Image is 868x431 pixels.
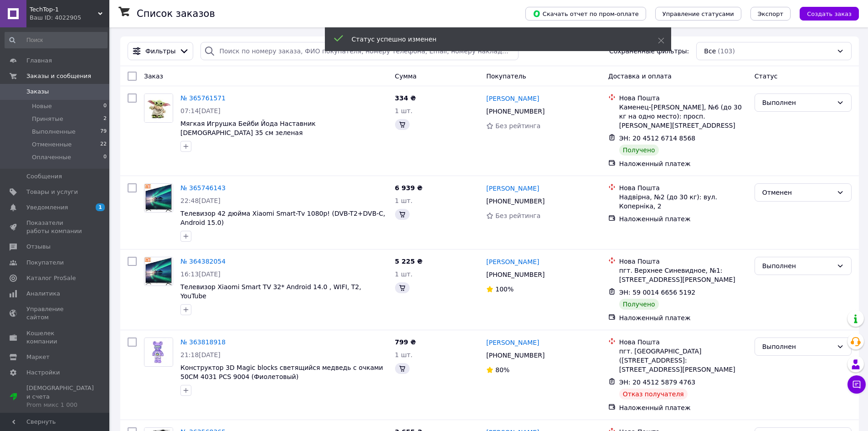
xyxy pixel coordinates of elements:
[352,35,635,44] div: Статус успешно изменен
[26,384,94,409] span: [DEMOGRAPHIC_DATA] и счета
[32,128,76,136] span: Выполненные
[663,10,734,17] span: Управление статусами
[762,98,833,108] div: Выполнен
[486,257,539,266] a: [PERSON_NAME]
[26,274,76,282] span: Каталог ProSale
[495,286,514,293] span: 100%
[26,401,94,409] div: Prom микс 1 000
[180,283,361,300] a: Телевизор Xiaomi Smart TV 32* Android 14.0 , WIFI, T2, YouTube
[484,195,546,208] div: [PHONE_NUMBER]
[144,338,173,366] img: Фото товару
[26,203,68,212] span: Уведомления
[486,338,539,347] a: [PERSON_NAME]
[847,375,866,394] button: Чат с покупателем
[26,219,84,235] span: Показатели работы компании
[486,184,539,193] a: [PERSON_NAME]
[486,73,526,80] span: Покупатель
[758,10,783,17] span: Экспорт
[619,257,747,266] div: Нова Пошта
[704,47,716,56] span: Все
[395,94,416,102] span: 334 ₴
[26,353,50,361] span: Маркет
[395,338,416,346] span: 799 ₴
[762,187,833,197] div: Отменен
[619,379,696,386] span: ЭН: 20 4512 5879 4763
[533,10,639,18] span: Скачать отчет по пром-оплате
[395,107,413,114] span: 1 шт.
[180,184,226,192] a: № 365746143
[32,140,72,149] span: Отмененные
[608,73,672,80] span: Доставка и оплата
[30,5,98,14] span: TechTop-1
[32,102,52,110] span: Новые
[32,153,71,161] span: Оплаченные
[619,103,747,130] div: Каменец-[PERSON_NAME], №6 (до 30 кг на одно место): просп. [PERSON_NAME][STREET_ADDRESS]
[619,299,659,310] div: Получено
[619,183,747,192] div: Нова Пошта
[32,115,63,123] span: Принятые
[26,329,84,346] span: Кошелек компании
[486,94,539,103] a: [PERSON_NAME]
[750,7,791,21] button: Экспорт
[619,338,747,347] div: Нова Пошта
[718,47,735,55] span: (103)
[144,93,173,123] a: Фото товару
[26,72,91,80] span: Заказы и сообщения
[180,258,226,265] a: № 364382054
[180,107,221,114] span: 07:14[DATE]
[619,289,696,296] span: ЭН: 59 0014 6656 5192
[180,210,385,226] a: Телевизор 42 дюйма Xiaomi Smart-Tv 1080p! (DVB-T2+DVB-С, Android 15.0)
[26,305,84,322] span: Управление сайтом
[26,188,78,196] span: Товары и услуги
[525,7,646,21] button: Скачать отчет по пром-оплате
[484,268,546,281] div: [PHONE_NUMBER]
[144,73,163,80] span: Заказ
[791,10,859,17] a: Создать заказ
[800,7,859,21] button: Создать заказ
[180,270,221,278] span: 16:13[DATE]
[619,266,747,284] div: пгт. Верхнее Синевидное, №1: [STREET_ADDRESS][PERSON_NAME]
[180,364,383,380] a: Конструктор 3D Magic blocks светящийся медведь с очками 50СМ 4031 PCS 9004 (Фиолетовый)
[26,369,60,377] span: Настройки
[619,389,688,400] div: Отказ получателя
[144,184,173,212] img: Фото товару
[26,172,62,181] span: Сообщения
[144,338,173,367] a: Фото товару
[180,120,316,136] a: Мягкая Игрушка Бейби Йода Наставник [DEMOGRAPHIC_DATA] 35 см зеленая
[484,349,546,362] div: [PHONE_NUMBER]
[395,184,423,192] span: 6 939 ₴
[395,351,413,358] span: 1 шт.
[619,214,747,223] div: Наложенный платеж
[26,290,60,298] span: Аналитика
[619,145,659,156] div: Получено
[619,313,747,322] div: Наложенный платеж
[180,94,226,102] a: № 365761571
[619,93,747,103] div: Нова Пошта
[5,32,108,48] input: Поиск
[26,259,64,267] span: Покупатели
[619,347,747,374] div: пгт. [GEOGRAPHIC_DATA] ([STREET_ADDRESS]: [STREET_ADDRESS][PERSON_NAME]
[180,338,226,346] a: № 363818918
[103,153,107,161] span: 0
[144,257,173,286] img: Фото товару
[395,197,413,204] span: 1 шт.
[619,403,747,412] div: Наложенный платеж
[762,342,833,352] div: Выполнен
[96,203,105,211] span: 1
[807,10,852,17] span: Создать заказ
[655,7,741,21] button: Управление статусами
[103,102,107,110] span: 0
[100,128,107,136] span: 79
[144,94,173,122] img: Фото товару
[144,257,173,286] a: Фото товару
[100,140,107,149] span: 22
[30,14,109,22] div: Ваш ID: 4022905
[484,105,546,118] div: [PHONE_NUMBER]
[619,192,747,211] div: Надвірна, №2 (до 30 кг): вул. Коперніка, 2
[762,261,833,271] div: Выполнен
[26,57,52,65] span: Главная
[145,47,175,56] span: Фильтры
